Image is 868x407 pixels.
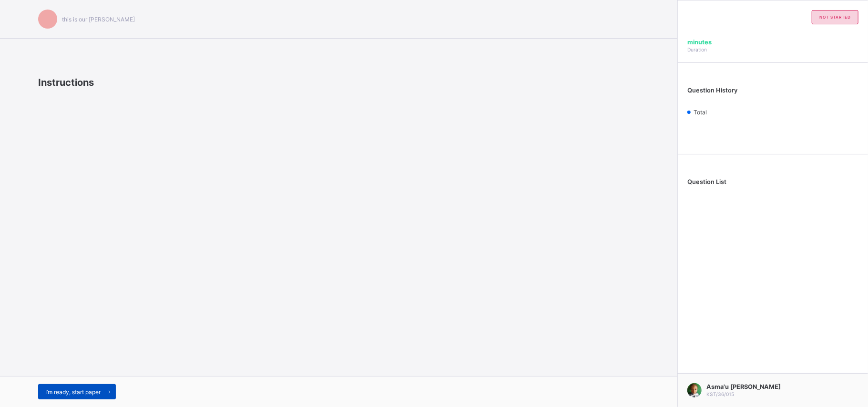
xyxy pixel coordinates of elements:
span: I’m ready, start paper [45,388,101,396]
span: Question History [687,87,737,94]
span: this is our [PERSON_NAME] [62,16,135,23]
span: Total [694,109,707,116]
span: not started [819,15,851,20]
span: minutes [687,39,712,46]
span: Question List [687,178,726,185]
span: Asma'u [PERSON_NAME] [706,383,781,390]
span: KST/36/015 [706,391,734,397]
span: Instructions [38,77,94,88]
span: Duration [687,47,707,52]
